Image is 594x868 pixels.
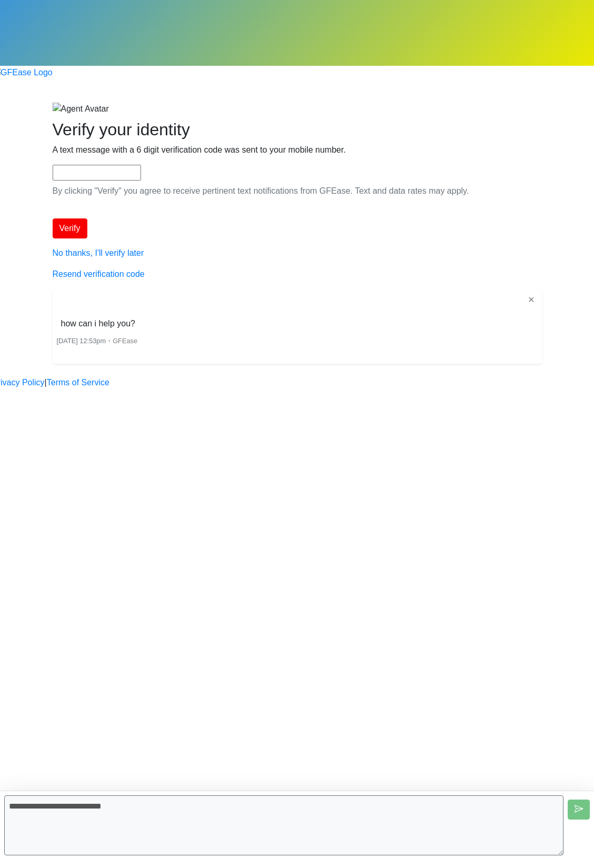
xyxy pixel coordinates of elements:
[53,185,542,197] p: By clicking "Verify" you agree to receive pertinent text notifications from GFEase. Text and data...
[57,337,138,345] small: ・
[53,119,542,139] h2: Verify your identity
[57,315,139,332] li: how can i help you?
[53,144,542,156] p: A text message with a 6 digit verification code was sent to your mobile number.
[53,248,144,257] a: No thanks, I'll verify later
[47,376,109,389] a: Terms of Service
[57,337,106,345] span: [DATE] 12:53pm
[45,376,47,389] a: |
[53,270,145,278] a: Resend verification code
[53,218,87,238] button: Verify
[525,293,538,307] button: ✕
[53,103,109,115] img: Agent Avatar
[113,337,137,345] span: GFEase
